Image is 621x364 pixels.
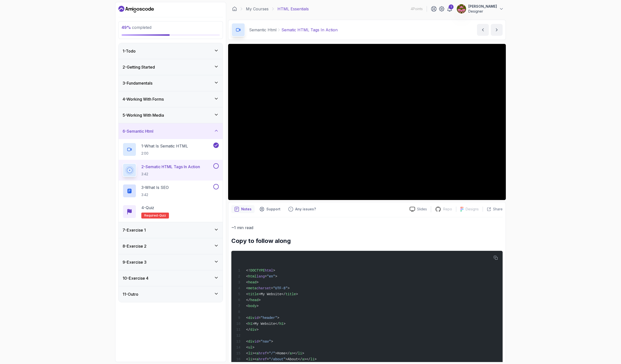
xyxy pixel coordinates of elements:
[256,274,265,278] span: lang
[457,4,466,14] img: user profile image
[250,328,256,332] span: div
[477,24,489,36] button: previous content
[123,259,146,265] h3: 9 - Exercise 3
[248,274,256,278] span: html
[246,328,250,332] span: </
[231,205,255,213] button: notes button
[286,357,302,361] span: >About</
[123,291,138,297] h3: 11 - Outro
[248,292,258,296] span: title
[256,357,258,361] span: a
[246,292,248,296] span: <
[411,6,423,11] p: 4 Points
[302,351,304,355] span: >
[144,214,159,218] span: Required-
[231,237,503,245] h2: Copy to follow along
[246,351,248,355] span: <
[273,286,288,290] span: "UTF-8"
[231,224,503,231] p: ~1 min read
[266,207,280,212] p: Support
[241,207,252,212] p: Notes
[141,184,169,190] p: 3 - What is SEO
[141,205,154,211] p: 4 - Quiz
[248,357,252,361] span: li
[258,292,285,296] span: >My Website</
[302,357,304,361] span: a
[123,184,219,198] button: 3-What is SEO3:42
[249,27,276,33] p: Semantic Html
[123,163,219,177] button: 2-Sematic HTML Tags In Action3:42
[279,322,283,326] span: h1
[123,96,164,102] h3: 4 - Working With Forms
[119,286,223,302] button: 11-Outro
[310,357,315,361] span: li
[246,298,250,302] span: </
[292,351,298,355] span: ></
[246,316,248,320] span: <
[246,304,248,308] span: <
[118,5,154,13] a: Dashboard
[269,357,285,361] span: "/about"
[119,222,223,238] button: 7-Exercise 1
[258,298,260,302] span: >
[265,274,267,278] span: =
[248,322,252,326] span: h1
[123,143,219,156] button: 1-What Is Sematic HTML2:00
[141,164,200,170] p: 2 - Sematic HTML Tags In Action
[252,346,254,349] span: >
[304,357,310,361] span: ></
[256,328,258,332] span: >
[493,207,503,212] p: Share
[246,286,248,290] span: <
[290,351,292,355] span: a
[248,316,254,320] span: div
[271,286,273,290] span: =
[252,322,279,326] span: >My Website</
[123,112,164,118] h3: 5 - Working With Media
[119,59,223,75] button: 2-Getting Started
[256,205,283,213] button: Support button
[449,4,454,9] div: 1
[255,316,259,320] span: id
[261,316,277,320] span: "header"
[468,9,497,14] p: Designer
[417,207,427,212] p: Slides
[483,207,503,212] button: Share
[258,316,260,320] span: =
[258,351,267,355] span: href
[296,292,298,296] span: >
[228,44,506,200] iframe: 2 - Sematic Tags In Action
[246,269,250,273] span: <!
[252,357,256,361] span: ><
[288,286,290,290] span: >
[256,280,258,284] span: >
[123,243,146,249] h3: 8 - Exercise 2
[248,340,254,344] span: div
[256,351,258,355] span: a
[286,292,296,296] span: title
[250,298,259,302] span: head
[457,4,504,14] button: user profile image[PERSON_NAME]Designer
[468,4,497,9] p: [PERSON_NAME]
[123,64,155,70] h3: 2 - Getting Started
[314,357,316,361] span: >
[248,280,256,284] span: head
[119,238,223,254] button: 8-Exercise 2
[119,91,223,107] button: 4-Working With Forms
[285,205,319,213] button: Feedback button
[255,340,259,344] span: id
[256,286,271,290] span: charset
[250,269,265,273] span: DOCTYPE
[281,27,338,33] p: Sematic HTML Tags In Action
[298,351,302,355] span: li
[277,6,309,12] p: HTML Essentials
[275,274,277,278] span: >
[246,274,248,278] span: <
[123,275,148,281] h3: 10 - Exercise 4
[141,172,200,177] p: 3:42
[447,6,453,12] a: 1
[141,192,169,197] p: 3:42
[119,107,223,123] button: 5-Working With Media
[248,346,252,349] span: ul
[232,6,237,11] a: Dashboard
